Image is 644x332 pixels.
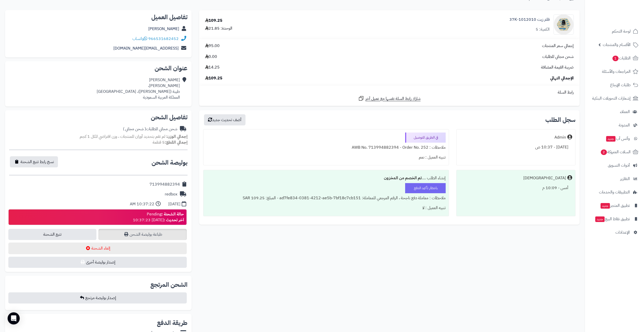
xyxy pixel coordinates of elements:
div: أمس - 10:09 م [460,183,572,193]
div: الوحدة: 21.85 [205,26,232,31]
div: رابط السلة [201,90,577,95]
div: [DATE] [168,201,180,207]
div: Open Intercom Messenger [8,312,20,324]
small: 5 قطعة [153,139,188,145]
span: الإجمالي النهائي [550,75,574,81]
div: ملاحظات : AWB No. 713994882394 - Order No. 252 [206,143,446,152]
span: السلات المتروكة [600,148,631,156]
b: تم الخصم من المخزون [384,175,422,181]
strong: إجمالي القطع: [165,139,188,145]
img: logo-2.png [610,11,639,21]
button: إلغاء الشحنة [8,242,187,254]
div: [PERSON_NAME] [PERSON_NAME]، طيبة ([PERSON_NAME])، [GEOGRAPHIC_DATA] المملكة العربية السعودية [97,77,180,100]
div: بانتظار تأكيد الدفع [405,183,446,193]
span: المراجعات والأسئلة [602,68,631,75]
span: 95.00 [205,43,220,49]
div: redbox [165,191,177,197]
a: التطبيقات والخدمات [588,186,641,198]
span: العملاء [620,108,630,115]
a: المراجعات والأسئلة [588,65,641,78]
span: أدوات التسويق [608,162,630,169]
button: إصدار بوليصة مرتجع [8,292,187,303]
a: تطبيق المتجرجديد [588,200,641,212]
a: تطبيق نقاط البيعجديد [588,213,641,225]
a: شارك رابط السلة نفسها مع عميل آخر [358,95,421,102]
a: طباعة بوليصة الشحن [98,229,186,240]
a: لوحة التحكم [588,25,641,37]
span: لم تقم بتحديد أوزان للمنتجات ، وزن افتراضي للكل 1 كجم [80,134,165,140]
span: الطلبات [612,55,631,62]
button: إصدار بوليصة أخرى [8,257,187,268]
div: 109.25 [205,18,222,24]
span: الأقسام والمنتجات [603,41,631,48]
span: 109.25 [205,75,222,81]
strong: إجمالي الوزن: [166,134,188,140]
div: Pending [DATE] 10:37:23 [133,211,184,223]
h2: عنوان الشحن [9,65,188,71]
a: السلات المتروكة2 [588,146,641,158]
span: شحن مجاني للطلبات [542,54,574,60]
span: 0.00 [205,54,217,60]
span: ضريبة القيمة المضافة [541,64,574,70]
span: نسخ رابط تتبع الشحنة [20,159,54,165]
span: تطبيق نقاط البيع [595,215,630,223]
div: Admin [554,135,566,140]
button: نسخ رابط تتبع الشحنة [10,156,58,167]
strong: حالة الشحنة : [161,211,184,217]
a: فلتر زيت 1012010-37K [509,17,550,23]
img: 1724677367-37K-90x90.png [554,14,573,35]
a: أدوات التسويق [588,159,641,171]
span: ( شحن مجاني ) [123,126,146,132]
a: الطلبات1 [588,52,641,64]
div: إنشاء الطلب .... [206,173,446,183]
span: تطبيق المتجر [600,202,630,209]
div: 713994882394 [150,182,180,187]
h2: بوليصة الشحن [152,160,188,166]
span: التطبيقات والخدمات [599,189,630,196]
a: [EMAIL_ADDRESS][DOMAIN_NAME] [113,45,179,51]
a: المدونة [588,119,641,131]
a: الإعدادات [588,226,641,238]
span: إشعارات التحويلات البنكية [592,95,631,102]
div: الكمية: 5 [536,27,550,32]
span: جديد [606,136,615,142]
h2: الشحن المرتجع [150,282,188,288]
span: 14.25 [205,64,220,70]
a: [PERSON_NAME] [148,26,179,32]
span: لوحة التحكم [612,28,631,35]
span: 2 [601,149,607,155]
div: تنبيه العميل : لا [206,203,446,213]
span: شارك رابط السلة نفسها مع عميل آخر [365,96,421,102]
strong: آخر تحديث : [164,217,184,223]
span: المدونة [619,122,630,129]
span: جديد [595,216,605,222]
div: ملاحظات : معاملة دفع ناجحة ، الرقم المرجعي للمعاملة: ad7fe834-0381-4212-ae5b-7bf18c7cb151 - المبل... [206,193,446,203]
span: جديد [600,203,610,209]
div: شحن مجاني للطلبات [123,126,177,132]
h2: تفاصيل الشحن [9,114,188,120]
div: في الطريق للتوصيل [405,132,446,143]
div: 10:37:22 AM [130,201,154,207]
h3: سجل الطلب [545,117,575,123]
a: واتساب [132,36,147,42]
span: الإعدادات [615,229,630,236]
a: التقارير [588,173,641,185]
span: التقارير [620,175,630,182]
span: وآتس آب [606,135,630,142]
a: وآتس آبجديد [588,132,641,145]
h2: طريقة الدفع [157,320,188,326]
div: تنبيه العميل : نعم [206,152,446,162]
a: العملاء [588,106,641,118]
div: [DATE] - 10:37 ص [460,142,572,152]
a: 966531682452 [148,36,179,42]
span: طلبات الإرجاع [610,81,631,88]
button: أضف تحديث جديد [204,114,245,125]
div: [DEMOGRAPHIC_DATA] [523,175,566,181]
a: طلبات الإرجاع [588,79,641,91]
h2: تفاصيل العميل [9,14,188,20]
span: 1 [612,56,619,61]
a: إشعارات التحويلات البنكية [588,92,641,104]
span: إجمالي سعر المنتجات [542,43,574,49]
a: تتبع الشحنة [8,229,96,240]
